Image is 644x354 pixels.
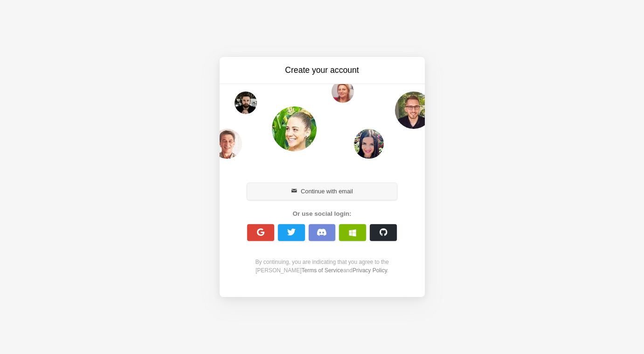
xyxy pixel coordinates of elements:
h3: Create your account [244,64,401,76]
a: Terms of Service [302,267,343,274]
div: By continuing, you are indicating that you agree to the [PERSON_NAME] and . [242,258,402,275]
a: Privacy Policy [353,267,387,274]
button: Continue with email [247,183,397,200]
div: Or use social login: [242,209,402,219]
